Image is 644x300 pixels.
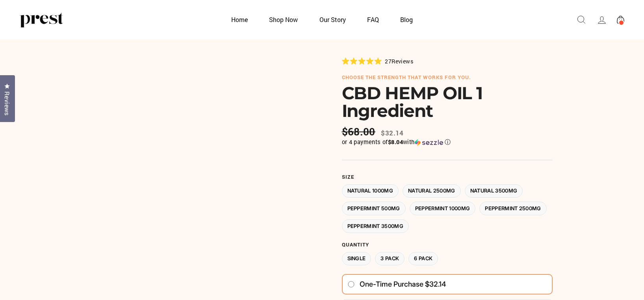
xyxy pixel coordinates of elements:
[2,91,12,116] span: Reviews
[388,138,403,146] span: $8.04
[415,139,443,146] img: Sezzle
[342,126,377,138] span: $68.00
[342,202,406,215] label: Peppermint 500MG
[342,242,553,248] label: Quantity
[221,12,258,27] a: Home
[390,12,423,27] a: Blog
[342,138,553,146] div: or 4 payments of$8.04withSezzle Click to learn more about Sezzle
[408,252,438,266] label: 6 Pack
[375,252,405,266] label: 3 Pack
[403,184,461,198] label: Natural 2500MG
[347,281,355,287] input: One-time purchase $32.14
[342,174,553,180] label: Size
[479,202,547,215] label: Peppermint 2500MG
[342,138,553,146] div: or 4 payments of with
[381,128,403,137] span: $32.14
[310,12,356,27] a: Our Story
[410,202,476,215] label: Peppermint 1000MG
[357,12,389,27] a: FAQ
[259,12,308,27] a: Shop Now
[221,12,423,27] ul: Primary
[342,74,553,81] h6: choose the strength that works for you.
[360,280,446,289] span: One-time purchase $32.14
[342,57,413,65] div: 27Reviews
[392,57,413,65] span: Reviews
[465,184,523,198] label: Natural 3500MG
[385,57,392,65] span: 27
[342,252,371,266] label: Single
[342,219,409,233] label: Peppermint 3500MG
[342,84,553,120] h1: CBD HEMP OIL 1 Ingredient
[20,12,63,28] img: PREST ORGANICS
[342,184,399,198] label: Natural 1000MG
